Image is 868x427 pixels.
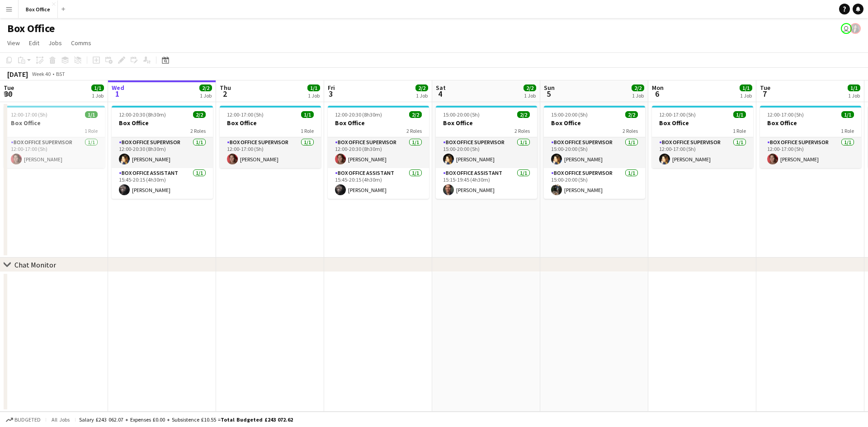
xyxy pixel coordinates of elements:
[326,89,335,99] span: 3
[436,168,537,199] app-card-role: Box Office Assistant1/115:15-19:45 (4h30m)[PERSON_NAME]
[416,92,428,99] div: 1 Job
[328,84,335,92] span: Fri
[652,106,753,168] app-job-card: 12:00-17:00 (5h)1/1Box Office1 RoleBox Office Supervisor1/112:00-17:00 (5h)[PERSON_NAME]
[85,111,98,118] span: 1/1
[25,37,43,49] a: Edit
[760,119,861,127] h3: Box Office
[652,119,753,127] h3: Box Office
[443,111,480,118] span: 15:00-20:00 (5h)
[740,84,752,91] span: 1/1
[760,84,770,92] span: Tue
[767,111,804,118] span: 12:00-17:00 (5h)
[759,89,770,99] span: 7
[220,84,231,92] span: Thu
[7,22,55,35] h1: Box Office
[14,260,56,269] div: Chat Monitor
[56,70,65,77] div: BST
[328,119,429,127] h3: Box Office
[48,39,62,47] span: Jobs
[71,39,91,47] span: Comms
[760,106,861,168] app-job-card: 12:00-17:00 (5h)1/1Box Office1 RoleBox Office Supervisor1/112:00-17:00 (5h)[PERSON_NAME]
[841,111,854,118] span: 1/1
[11,111,47,118] span: 12:00-17:00 (5h)
[227,111,264,118] span: 12:00-17:00 (5h)
[652,137,753,168] app-card-role: Box Office Supervisor1/112:00-17:00 (5h)[PERSON_NAME]
[652,84,664,92] span: Mon
[193,111,206,118] span: 2/2
[67,37,95,49] a: Comms
[848,84,860,91] span: 1/1
[436,106,537,199] app-job-card: 15:00-20:00 (5h)2/2Box Office2 RolesBox Office Supervisor1/115:00-20:00 (5h)[PERSON_NAME]Box Offi...
[524,92,536,99] div: 1 Job
[92,92,104,99] div: 1 Job
[200,92,212,99] div: 1 Job
[406,127,422,134] span: 2 Roles
[542,89,555,99] span: 5
[544,119,645,127] h3: Box Office
[308,92,320,99] div: 1 Job
[2,89,14,99] span: 30
[733,127,746,134] span: 1 Role
[623,127,638,134] span: 2 Roles
[632,92,644,99] div: 1 Job
[19,0,58,18] button: Box Office
[514,127,530,134] span: 2 Roles
[335,111,382,118] span: 12:00-20:30 (8h30m)
[740,92,752,99] div: 1 Job
[436,119,537,127] h3: Box Office
[218,89,231,99] span: 2
[220,119,321,127] h3: Box Office
[220,106,321,168] app-job-card: 12:00-17:00 (5h)1/1Box Office1 RoleBox Office Supervisor1/112:00-17:00 (5h)[PERSON_NAME]
[841,127,854,134] span: 1 Role
[517,111,530,118] span: 2/2
[112,84,124,92] span: Wed
[4,137,105,168] app-card-role: Box Office Supervisor1/112:00-17:00 (5h)[PERSON_NAME]
[301,127,314,134] span: 1 Role
[112,137,213,168] app-card-role: Box Office Supervisor1/112:00-20:30 (8h30m)[PERSON_NAME]
[119,111,166,118] span: 12:00-20:30 (8h30m)
[307,84,320,91] span: 1/1
[551,111,588,118] span: 15:00-20:00 (5h)
[110,89,124,99] span: 1
[5,415,42,425] button: Budgeted
[632,84,644,91] span: 2/2
[4,106,105,168] div: 12:00-17:00 (5h)1/1Box Office1 RoleBox Office Supervisor1/112:00-17:00 (5h)[PERSON_NAME]
[4,84,14,92] span: Tue
[79,416,293,423] div: Salary £243 062.07 + Expenses £0.00 + Subsistence £10.55 =
[221,416,293,423] span: Total Budgeted £243 072.62
[850,23,861,34] app-user-avatar: Lexi Clare
[14,417,41,423] span: Budgeted
[112,119,213,127] h3: Box Office
[659,111,696,118] span: 12:00-17:00 (5h)
[112,106,213,199] div: 12:00-20:30 (8h30m)2/2Box Office2 RolesBox Office Supervisor1/112:00-20:30 (8h30m)[PERSON_NAME]Bo...
[91,84,104,91] span: 1/1
[409,111,422,118] span: 2/2
[4,119,105,127] h3: Box Office
[220,137,321,168] app-card-role: Box Office Supervisor1/112:00-17:00 (5h)[PERSON_NAME]
[328,137,429,168] app-card-role: Box Office Supervisor1/112:00-20:30 (8h30m)[PERSON_NAME]
[4,37,24,49] a: View
[7,39,20,47] span: View
[544,137,645,168] app-card-role: Box Office Supervisor1/115:00-20:00 (5h)[PERSON_NAME]
[199,84,212,91] span: 2/2
[29,39,39,47] span: Edit
[415,84,428,91] span: 2/2
[328,106,429,199] app-job-card: 12:00-20:30 (8h30m)2/2Box Office2 RolesBox Office Supervisor1/112:00-20:30 (8h30m)[PERSON_NAME]Bo...
[544,84,555,92] span: Sun
[625,111,638,118] span: 2/2
[30,70,52,77] span: Week 40
[45,37,66,49] a: Jobs
[112,168,213,199] app-card-role: Box Office Assistant1/115:45-20:15 (4h30m)[PERSON_NAME]
[544,106,645,199] app-job-card: 15:00-20:00 (5h)2/2Box Office2 RolesBox Office Supervisor1/115:00-20:00 (5h)[PERSON_NAME]Box Offi...
[85,127,98,134] span: 1 Role
[760,137,861,168] app-card-role: Box Office Supervisor1/112:00-17:00 (5h)[PERSON_NAME]
[848,92,860,99] div: 1 Job
[651,89,664,99] span: 6
[301,111,314,118] span: 1/1
[434,89,446,99] span: 4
